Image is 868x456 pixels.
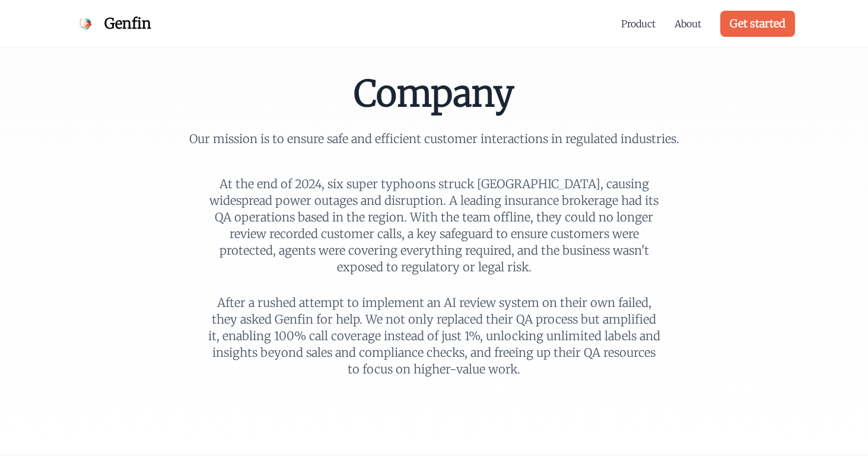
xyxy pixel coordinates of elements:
p: Our mission is to ensure safe and efficient customer interactions in regulated industries. [178,131,691,147]
p: At the end of 2024, six super typhoons struck [GEOGRAPHIC_DATA], causing widespread power outages... [206,176,662,275]
a: About [675,17,701,31]
a: Product [621,17,656,31]
h1: Company [178,76,691,112]
p: After a rushed attempt to implement an AI review system on their own failed, they asked Genfin fo... [206,294,662,378]
a: Genfin [74,12,151,36]
img: Genfin Logo [74,12,97,36]
a: Get started [720,11,795,37]
span: Genfin [104,14,151,33]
